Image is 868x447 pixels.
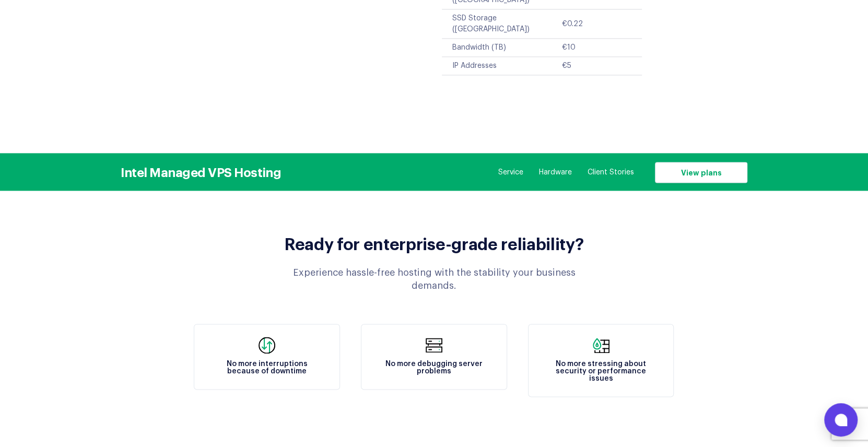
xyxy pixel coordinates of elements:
[824,403,858,437] button: Open chat window
[442,9,562,39] td: SSD Storage ([GEOGRAPHIC_DATA])
[210,360,324,375] h4: No more interruptions because of downtime
[588,167,634,178] a: Client Stories
[655,162,747,183] a: View plans
[277,266,591,292] div: Experience hassle-free hosting with the stability your business demands.
[442,57,562,75] td: IP Addresses
[121,164,281,179] h3: Intel Managed VPS Hosting
[562,39,642,57] td: €10
[544,360,658,382] h4: No more stressing about security or performance issues
[377,360,491,375] h4: No more debugging server problems
[539,167,572,178] a: Hardware
[442,39,562,57] td: Bandwidth (TB)
[230,232,638,253] h2: Ready for enterprise-grade reliability?
[562,9,642,39] td: €0.22
[498,167,523,178] a: Service
[562,57,642,75] td: €5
